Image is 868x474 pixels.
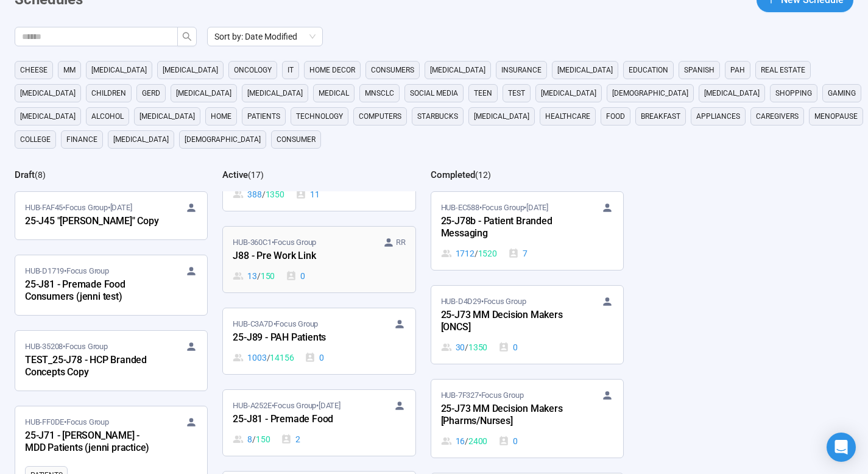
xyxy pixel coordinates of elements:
[441,247,497,260] div: 1712
[704,87,760,99] span: [MEDICAL_DATA]
[223,227,415,292] a: HUB-360C1•Focus Group RRJ88 - Pre Work Link13 / 1500
[410,87,458,99] span: social media
[91,87,126,99] span: children
[475,170,491,180] span: ( 12 )
[684,64,715,76] span: Spanish
[233,318,318,330] span: HUB-C3A7D • Focus Group
[365,87,394,99] span: mnsclc
[431,380,623,458] a: HUB-7F327•Focus Group25-J73 MM Decision Makers [Pharms/Nurses]16 / 24000
[142,87,160,99] span: GERD
[775,87,812,99] span: shopping
[319,87,349,99] span: medical
[475,247,478,260] span: /
[498,341,518,354] div: 0
[474,110,529,122] span: [MEDICAL_DATA]
[319,401,340,410] time: [DATE]
[233,412,367,428] div: 25-J81 - Premade Food
[15,169,35,180] h2: Draft
[305,351,324,364] div: 0
[257,269,261,283] span: /
[756,110,799,122] span: caregivers
[508,247,528,260] div: 7
[474,87,492,99] span: Teen
[35,170,46,180] span: ( 8 )
[20,133,51,146] span: college
[222,169,248,180] h2: Active
[441,308,575,336] div: 25-J73 MM Decision Makers [ONCS]
[526,203,548,212] time: [DATE]
[465,434,468,448] span: /
[233,269,275,283] div: 13
[441,202,548,214] span: HUB-EC588 • Focus Group •
[20,87,76,99] span: [MEDICAL_DATA]
[266,188,284,201] span: 1350
[359,110,401,122] span: computers
[431,169,475,180] h2: Completed
[508,87,525,99] span: Test
[20,64,48,76] span: cheese
[498,434,518,448] div: 0
[233,433,270,446] div: 8
[441,434,488,448] div: 16
[441,341,488,354] div: 30
[696,110,740,122] span: appliances
[288,64,294,76] span: it
[267,351,270,364] span: /
[223,390,415,456] a: HUB-A252E•Focus Group•[DATE]25-J81 - Premade Food8 / 1502
[295,188,320,201] div: 11
[91,64,147,76] span: [MEDICAL_DATA]
[441,401,575,430] div: 25-J73 MM Decision Makers [Pharms/Nurses]
[25,265,109,277] span: HUB-D1719 • Focus Group
[730,64,745,76] span: PAH
[296,110,343,122] span: technology
[441,389,524,401] span: HUB-7F327 • Focus Group
[182,32,192,41] span: search
[177,27,197,46] button: search
[468,341,487,354] span: 1350
[417,110,458,122] span: starbucks
[431,286,623,364] a: HUB-D4D29•Focus Group25-J73 MM Decision Makers [ONCS]30 / 13500
[431,192,623,270] a: HUB-EC588•Focus Group•[DATE]25-J78b - Patient Branded Messaging1712 / 15207
[25,428,159,456] div: 25-J71 - [PERSON_NAME] - MDD Patients (jenni practice)
[185,133,261,146] span: [DEMOGRAPHIC_DATA]
[25,341,108,353] span: HUB-35208 • Focus Group
[247,110,280,122] span: Patients
[247,87,303,99] span: [MEDICAL_DATA]
[113,133,169,146] span: [MEDICAL_DATA]
[277,133,316,146] span: consumer
[233,330,367,346] div: 25-J89 - PAH Patients
[233,249,367,264] div: J88 - Pre Work Link
[478,247,497,260] span: 1520
[223,308,415,374] a: HUB-C3A7D•Focus Group25-J89 - PAH Patients1003 / 141560
[828,87,856,99] span: gaming
[25,353,159,381] div: TEST_25-J78 - HCP Branded Concepts Copy
[281,433,300,446] div: 2
[233,188,284,201] div: 388
[441,295,526,308] span: HUB-D4D29 • Focus Group
[827,433,856,462] div: Open Intercom Messenger
[441,214,575,242] div: 25-J78b - Patient Branded Messaging
[309,64,355,76] span: home decor
[541,87,596,99] span: [MEDICAL_DATA]
[15,331,207,391] a: HUB-35208•Focus GroupTEST_25-J78 - HCP Branded Concepts Copy
[252,433,256,446] span: /
[63,64,76,76] span: MM
[25,214,159,230] div: 25-J45 "[PERSON_NAME]" Copy
[214,27,316,46] span: Sort by: Date Modified
[234,64,272,76] span: oncology
[233,400,340,412] span: HUB-A252E • Focus Group •
[606,110,625,122] span: Food
[176,87,231,99] span: [MEDICAL_DATA]
[25,277,159,305] div: 25-J81 - Premade Food Consumers (jenni test)
[430,64,485,76] span: [MEDICAL_DATA]
[20,110,76,122] span: [MEDICAL_DATA]
[233,351,294,364] div: 1003
[163,64,218,76] span: [MEDICAL_DATA]
[286,269,305,283] div: 0
[465,341,468,354] span: /
[15,255,207,315] a: HUB-D1719•Focus Group25-J81 - Premade Food Consumers (jenni test)
[233,236,316,249] span: HUB-360C1 • Focus Group
[557,64,613,76] span: [MEDICAL_DATA]
[66,133,97,146] span: finance
[629,64,668,76] span: education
